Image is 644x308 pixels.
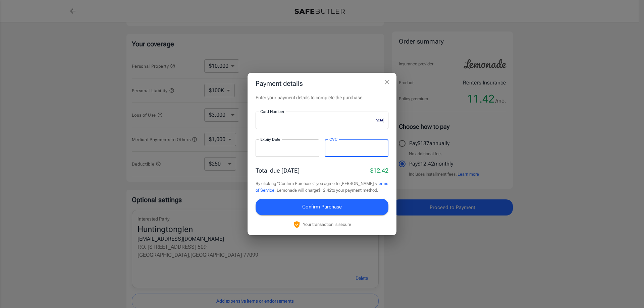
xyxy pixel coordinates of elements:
[380,75,394,89] button: close
[260,109,284,114] label: Card Number
[256,180,388,193] p: By clicking "Confirm Purchase," you agree to [PERSON_NAME]'s . Lemonade will charge $12.42 to you...
[370,166,388,175] p: $12.42
[329,136,337,142] label: CVC
[260,136,280,142] label: Expiry Date
[256,199,388,215] button: Confirm Purchase
[248,73,396,94] h2: Payment details
[260,117,373,124] iframe: Secure card number input frame
[376,118,384,123] svg: visa
[256,94,388,101] p: Enter your payment details to complete the purchase.
[302,202,342,211] span: Confirm Purchase
[256,181,388,193] a: Terms of Service
[303,221,351,228] p: Your transaction is secure
[329,145,384,151] iframe: Secure CVC input frame
[260,145,315,151] iframe: Secure expiration date input frame
[256,166,300,175] p: Total due [DATE]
